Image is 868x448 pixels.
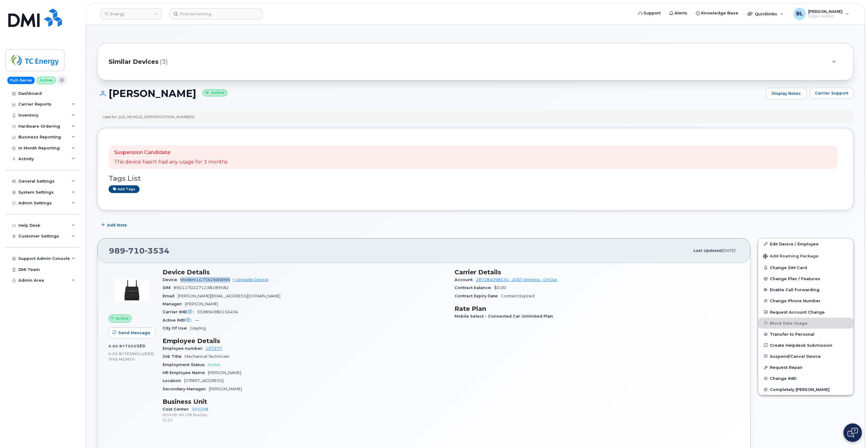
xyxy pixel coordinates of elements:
span: Similar Devices [109,57,159,66]
button: Request Account Change [758,307,853,318]
button: Send Message [109,327,156,338]
span: [PERSON_NAME] [209,387,242,391]
span: $0.00 [494,285,506,290]
span: 359894980156494 [197,310,238,314]
span: Job Title [163,354,185,359]
span: Completely [PERSON_NAME] [770,387,830,392]
h3: Business Unit [163,398,447,405]
button: Enable Call Forwarding [758,284,853,295]
a: + Upgrade Device [232,277,268,282]
span: Active [116,315,129,321]
span: HR Employee Name [163,370,208,375]
span: Manager [163,302,185,306]
button: Add Note [97,220,132,231]
span: Employee number [163,346,205,351]
p: 3110 [163,417,447,423]
span: 989 [109,246,170,255]
span: Modem LG TTA19ANENN [180,277,230,282]
span: Email [163,294,178,298]
span: Suspend/Cancel Device [770,354,821,358]
a: 287284098534 - AT&T Wireless - OnStar [476,277,557,282]
span: Device [163,277,180,282]
button: Carrier Support [810,88,854,99]
span: Contract Expiry Date [455,294,501,298]
button: Change Plan / Features [758,273,853,284]
span: Mechanical Technician [185,354,229,359]
span: Location [163,378,184,383]
span: [DATE] [721,248,735,253]
button: Transfer to Personal [758,329,853,340]
span: Active IMEI [163,318,195,322]
span: Add Roaming Package [763,254,819,260]
h3: Rate Plan [455,305,739,312]
span: Grayling [190,326,206,330]
h3: Tags List [109,175,842,182]
a: Create Helpdesk Submission [758,340,853,351]
h3: Device Details [163,268,447,276]
span: Secondary Manager [163,387,209,391]
img: Open chat [847,428,858,438]
span: used [133,344,146,348]
a: 107377 [205,346,222,351]
h3: Carrier Details [455,268,739,276]
span: [STREET_ADDRESS] [184,378,224,383]
p: This device hasn't had any usage for 3 months [114,159,227,166]
span: Account [455,277,476,282]
span: 710 [125,246,145,255]
span: SIM [163,285,174,290]
span: Carrier IMEI [163,310,197,314]
div: Used for: [US_VEHICLE_IDENTIFICATION_NUMBER] [103,114,194,119]
button: Suspend/Cancel Device [758,351,853,362]
h1: [PERSON_NAME] [97,88,763,99]
p: Suspension Candidate [114,149,227,156]
button: Completely [PERSON_NAME] [758,384,853,395]
span: (3) [160,57,168,66]
a: Edit Device / Employee [758,238,853,249]
span: Contract Expired [501,294,535,298]
span: Last updated [693,248,721,253]
span: 3534 [145,246,170,255]
span: Contract balance [455,285,494,290]
span: — [195,318,199,322]
p: NOAHB: NA H/B BusOps [163,412,447,417]
button: Block Data Usage [758,318,853,329]
small: Active [202,89,227,96]
button: Change IMEI [758,373,853,384]
span: Enable Call Forwarding [770,288,820,292]
span: Change Plan / Features [770,276,820,281]
span: Mobile Select - Connected Car Unlimited Plan [455,314,556,319]
span: Cost Center [163,407,192,411]
span: Send Message [118,330,150,336]
button: Change SIM Card [758,262,853,273]
span: [PERSON_NAME][EMAIL_ADDRESS][DOMAIN_NAME] [178,294,280,298]
span: 0.00 Bytes [109,344,133,348]
span: Active [208,362,220,367]
a: Display Notes [766,88,807,99]
span: Add Note [107,222,127,228]
img: image20231002-3703462-1i41ug5.jpeg [113,272,150,308]
button: Add Roaming Package [758,249,853,262]
button: Change Phone Number [758,295,853,306]
span: 0.00 Bytes [109,352,132,356]
span: 89011702271238189582 [174,285,229,290]
a: Add tags [109,185,140,193]
span: Carrier Support [815,90,848,96]
span: [PERSON_NAME] [185,302,218,306]
span: [PERSON_NAME] [208,370,241,375]
a: 305208 [192,407,208,411]
span: City Of Use [163,326,190,330]
h3: Employee Details [163,337,447,345]
button: Request Repair [758,362,853,373]
span: Employment Status [163,362,208,367]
